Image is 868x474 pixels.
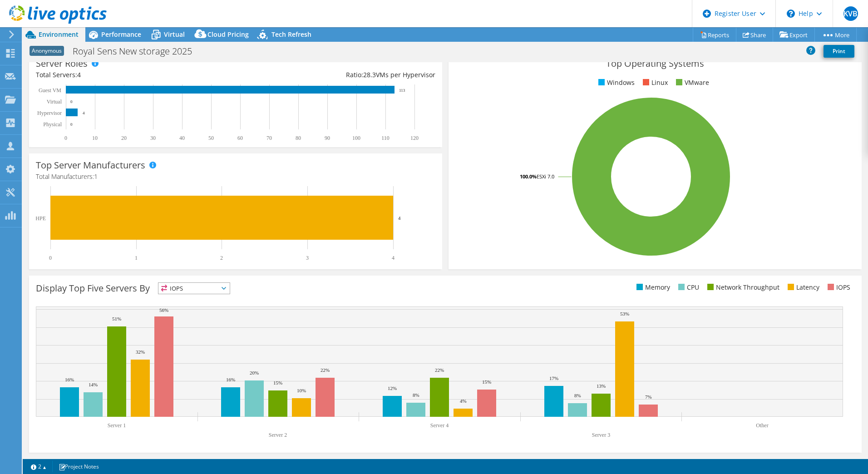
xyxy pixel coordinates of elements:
[226,377,235,382] text: 16%
[159,307,168,313] text: 56%
[736,28,773,42] a: Share
[25,461,53,472] a: 2
[64,135,67,141] text: 0
[549,375,558,381] text: 17%
[220,255,223,261] text: 2
[352,135,360,141] text: 100
[36,172,435,182] h4: Total Manufacturers:
[814,28,857,42] a: More
[597,383,606,389] text: 13%
[641,78,668,88] li: Linux
[843,6,858,21] span: KVB
[705,282,779,292] li: Network Throughput
[121,135,127,141] text: 20
[30,46,64,56] span: Anonymous
[112,316,121,321] text: 51%
[70,99,73,104] text: 0
[77,70,81,79] span: 4
[237,135,243,141] text: 60
[460,398,467,404] text: 4%
[634,282,670,292] li: Memory
[787,10,795,18] svg: \n
[482,379,491,385] text: 15%
[83,111,85,115] text: 4
[52,461,105,472] a: Project Notes
[269,432,287,438] text: Server 2
[645,394,652,400] text: 7%
[47,99,62,105] text: Virtual
[785,282,819,292] li: Latency
[94,172,98,181] span: 1
[399,88,405,93] text: 113
[520,173,537,180] tspan: 100.0%
[101,30,141,39] span: Performance
[537,173,554,180] tspan: ESXi 7.0
[435,367,444,373] text: 22%
[825,282,850,292] li: IOPS
[49,255,52,261] text: 0
[69,46,206,56] h1: Royal Sens New storage 2025
[306,255,309,261] text: 3
[455,59,855,69] h3: Top Operating Systems
[135,255,138,261] text: 1
[250,370,259,375] text: 20%
[150,135,156,141] text: 30
[773,28,815,42] a: Export
[179,135,185,141] text: 40
[363,70,376,79] span: 28.3
[43,121,62,128] text: Physical
[37,110,62,116] text: Hypervisor
[207,30,249,39] span: Cloud Pricing
[36,70,236,80] div: Total Servers:
[208,135,214,141] text: 50
[39,30,79,39] span: Environment
[39,87,61,94] text: Guest VM
[65,377,74,382] text: 16%
[89,382,98,387] text: 14%
[693,28,736,42] a: Reports
[321,367,330,373] text: 22%
[271,30,311,39] span: Tech Refresh
[164,30,185,39] span: Virtual
[413,392,419,398] text: 8%
[824,45,854,58] a: Print
[620,311,629,316] text: 53%
[36,59,88,69] h3: Server Roles
[381,135,390,141] text: 110
[266,135,272,141] text: 70
[592,432,610,438] text: Server 3
[596,78,635,88] li: Windows
[296,135,301,141] text: 80
[398,215,401,221] text: 4
[410,135,419,141] text: 120
[574,393,581,398] text: 8%
[392,255,395,261] text: 4
[273,380,282,385] text: 15%
[136,349,145,355] text: 32%
[70,122,73,127] text: 0
[35,215,46,222] text: HPE
[674,78,709,88] li: VMware
[236,70,435,80] div: Ratio: VMs per Hypervisor
[676,282,699,292] li: CPU
[297,388,306,393] text: 10%
[158,283,230,294] span: IOPS
[92,135,98,141] text: 10
[325,135,330,141] text: 90
[756,422,768,429] text: Other
[430,422,449,429] text: Server 4
[388,385,397,391] text: 12%
[108,422,126,429] text: Server 1
[36,160,145,170] h3: Top Server Manufacturers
